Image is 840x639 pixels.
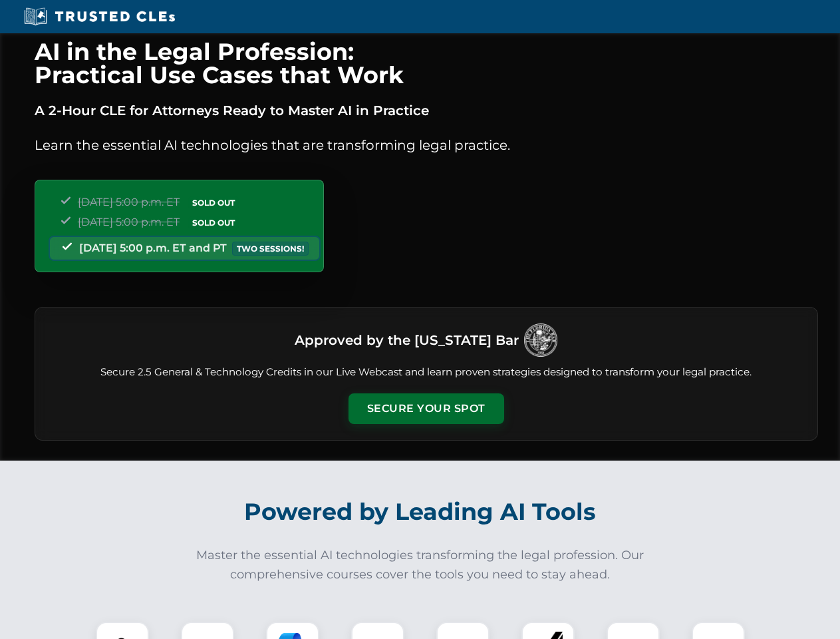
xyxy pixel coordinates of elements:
h2: Powered by Leading AI Tools [52,489,789,535]
span: SOLD OUT [188,216,239,230]
span: [DATE] 5:00 p.m. ET [78,196,180,208]
h1: AI in the Legal Profession: Practical Use Cases that Work [35,40,818,87]
img: Trusted CLEs [20,7,179,27]
p: Learn the essential AI technologies that are transforming legal practice. [35,134,818,156]
p: Master the essential AI technologies transforming the legal profession. Our comprehensive courses... [188,546,653,584]
p: Secure 2.5 General & Technology Credits in our Live Webcast and learn proven strategies designed ... [51,365,801,380]
span: SOLD OUT [188,196,239,210]
button: Secure Your Spot [349,393,504,424]
img: Logo [524,323,557,357]
p: A 2-Hour CLE for Attorneys Ready to Master AI in Practice [35,100,818,121]
span: [DATE] 5:00 p.m. ET [78,216,180,228]
h3: Approved by the [US_STATE] Bar [295,328,519,352]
